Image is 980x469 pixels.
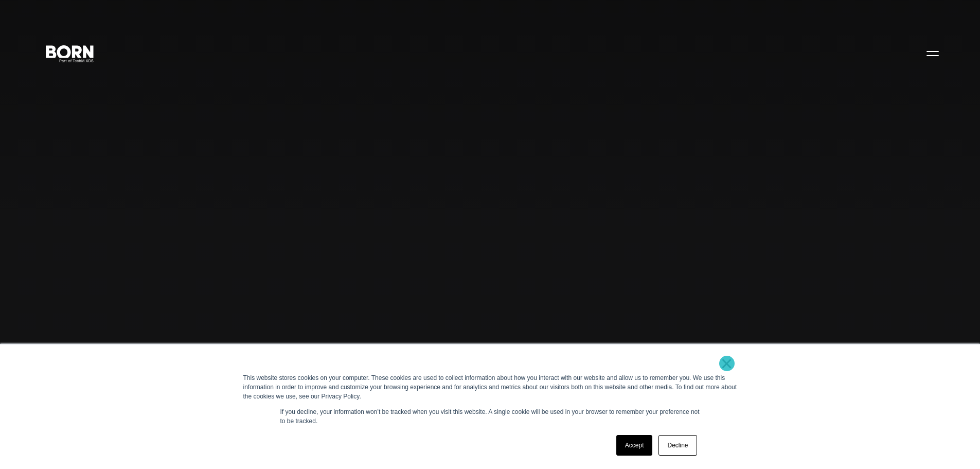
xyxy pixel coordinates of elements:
div: This website stores cookies on your computer. These cookies are used to collect information about... [243,373,737,401]
a: Accept [616,435,653,456]
p: If you decline, your information won’t be tracked when you visit this website. A single cookie wi... [280,407,700,426]
a: × [721,359,733,368]
button: Open [920,42,945,64]
a: Decline [658,435,697,456]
